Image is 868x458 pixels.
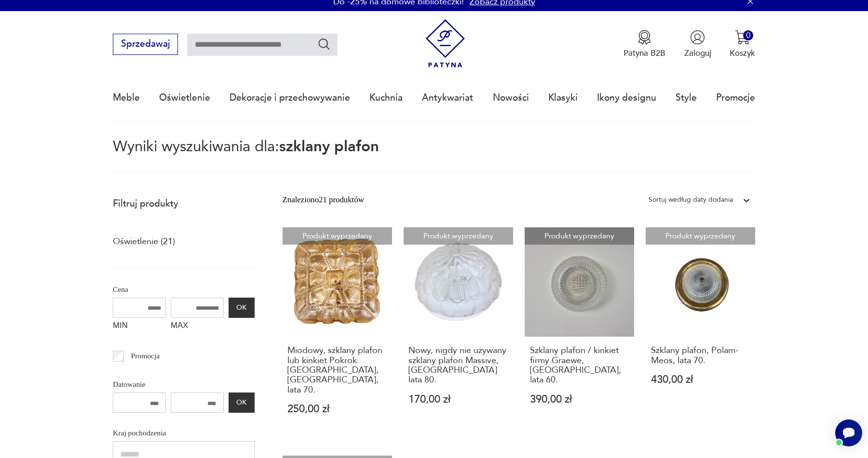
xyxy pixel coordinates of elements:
a: Produkt wyprzedanyNowy, nigdy nie używany szklany plafon Massive, Belgia lata 80.Nowy, nigdy nie ... [404,227,513,437]
h3: Miodowy, szklany plafon lub kinkiet Pokrok [GEOGRAPHIC_DATA], [GEOGRAPHIC_DATA], lata 70. [287,346,387,395]
button: Zaloguj [684,30,711,59]
p: 430,00 zł [651,375,750,385]
h3: Szklany plafon, Polam-Meos, lata 70. [651,346,750,366]
p: 390,00 zł [530,394,629,405]
img: Ikona medalu [637,30,652,45]
a: Produkt wyprzedanySzklany plafon, Polam-Meos, lata 70.Szklany plafon, Polam-Meos, lata 70.430,00 zł [646,227,755,437]
p: 250,00 zł [287,404,387,414]
p: Cena [113,283,255,296]
div: Sortuj według daty dodania [649,194,733,206]
p: Zaloguj [684,48,711,59]
a: Ikony designu [597,76,656,120]
img: Ikonka użytkownika [690,30,705,45]
a: Style [676,76,697,120]
img: Patyna - sklep z meblami i dekoracjami vintage [421,19,470,68]
p: Datowanie [113,378,255,391]
p: Kraj pochodzenia [113,427,255,439]
iframe: Smartsupp widget button [835,419,862,446]
h3: Szklany plafon / kinkiet firmy Graewe, [GEOGRAPHIC_DATA], lata 60. [530,346,629,385]
button: Szukaj [317,37,331,51]
button: OK [229,393,255,413]
button: Patyna B2B [624,30,665,59]
a: Ikona medaluPatyna B2B [624,30,665,59]
img: Ikona koszyka [735,30,750,45]
button: 0Koszyk [730,30,755,59]
p: 170,00 zł [408,394,508,405]
label: MIN [113,318,166,336]
p: Filtruj produkty [113,197,255,210]
p: Patyna B2B [624,48,665,59]
button: Sprzedawaj [113,34,178,55]
p: Promocja [131,350,160,362]
a: Sprzedawaj [113,41,178,49]
a: Kuchnia [369,76,403,120]
a: Produkt wyprzedanyMiodowy, szklany plafon lub kinkiet Pokrok Žilina, Czechosłowacja, lata 70.Miod... [283,227,392,437]
a: Produkt wyprzedanySzklany plafon / kinkiet firmy Graewe, Niemcy, lata 60.Szklany plafon / kinkiet... [525,227,634,437]
a: Oświetlenie [159,76,210,120]
a: Meble [113,76,140,120]
label: MAX [171,318,224,336]
a: Oświetlenie (21) [113,234,175,250]
a: Nowości [493,76,529,120]
div: 0 [743,30,753,40]
a: Antykwariat [422,76,473,120]
h3: Nowy, nigdy nie używany szklany plafon Massive, [GEOGRAPHIC_DATA] lata 80. [408,346,508,385]
span: szklany plafon [279,136,379,157]
div: Znaleziono 21 produktów [283,194,364,206]
a: Klasyki [548,76,578,120]
p: Koszyk [730,48,755,59]
p: Wyniki wyszukiwania dla: [113,140,755,173]
a: Promocje [716,76,755,120]
button: OK [229,298,255,318]
a: Dekoracje i przechowywanie [230,76,350,120]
